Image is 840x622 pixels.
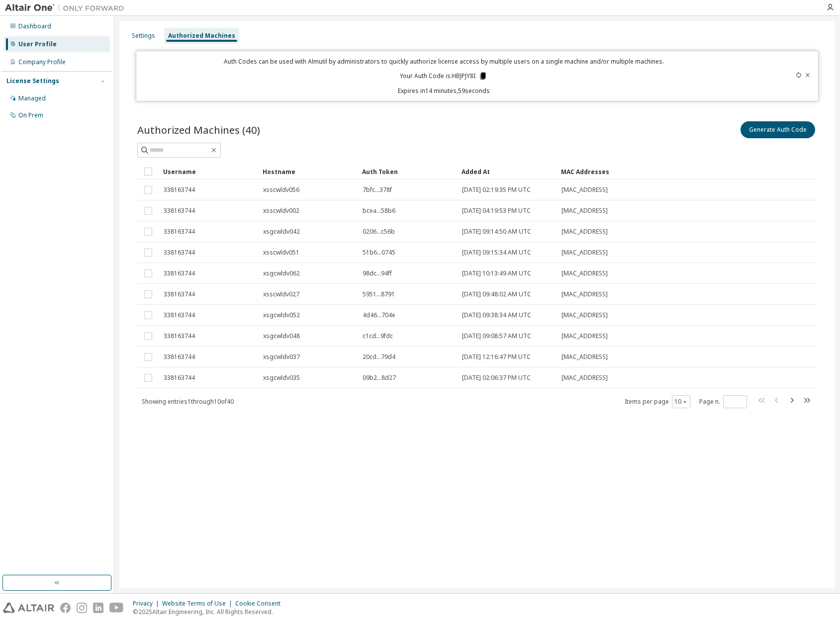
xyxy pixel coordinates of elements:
[462,186,531,194] span: [DATE] 02:19:35 PM UTC
[77,603,87,613] img: instagram.svg
[462,332,531,340] span: [DATE] 09:08:57 AM UTC
[164,374,195,382] span: 338163744
[263,290,299,298] span: xsscwldv027
[462,228,531,236] span: [DATE] 09:14:50 AM UTC
[109,603,124,613] img: youtube.svg
[235,600,286,608] div: Cookie Consent
[363,269,392,277] span: 98dc...94ff
[137,123,260,137] span: Authorized Machines (40)
[263,207,299,215] span: xsscwldv002
[93,603,103,613] img: linkedin.svg
[462,249,531,257] span: [DATE] 09:15:34 AM UTC
[561,186,608,194] span: [MAC_ADDRESS]
[164,249,195,257] span: 338163744
[363,353,395,361] span: 20cd...79d4
[263,353,300,361] span: xsgcwldv037
[462,269,531,277] span: [DATE] 10:13:49 AM UTC
[164,207,195,215] span: 338163744
[164,228,195,236] span: 338163744
[5,3,129,13] img: Altair One
[363,374,396,382] span: 09b2...8d27
[561,311,608,319] span: [MAC_ADDRESS]
[142,87,745,95] p: Expires in 14 minutes, 59 seconds
[699,395,747,408] span: Page n.
[263,311,300,319] span: xsgcwldv052
[6,77,59,85] div: License Settings
[162,600,235,608] div: Website Terms of Use
[462,164,553,179] div: Added At
[163,164,255,179] div: Username
[462,207,531,215] span: [DATE] 04:19:53 PM UTC
[164,311,195,319] span: 338163744
[625,395,690,408] span: Items per page
[142,397,234,406] span: Showing entries 1 through 10 of 40
[362,164,454,179] div: Auth Token
[18,40,57,48] div: User Profile
[18,58,66,66] div: Company Profile
[133,600,162,608] div: Privacy
[263,186,299,194] span: xsscwldv056
[363,311,395,319] span: 4d46...704e
[363,186,392,194] span: 7bfc...378f
[561,207,608,215] span: [MAC_ADDRESS]
[462,290,531,298] span: [DATE] 09:48:02 AM UTC
[164,332,195,340] span: 338163744
[561,228,608,236] span: [MAC_ADDRESS]
[132,32,155,40] div: Settings
[674,398,688,406] button: 10
[164,290,195,298] span: 338163744
[462,353,531,361] span: [DATE] 12:16:47 PM UTC
[164,353,195,361] span: 338163744
[741,121,815,138] button: Generate Auth Code
[60,603,71,613] img: facebook.svg
[400,72,487,81] p: Your Auth Code is: HBJPJY8I
[462,374,531,382] span: [DATE] 02:06:37 PM UTC
[263,374,300,382] span: xsgcwldv035
[263,249,299,257] span: xsscwldv051
[263,332,300,340] span: xsgcwldv048
[363,290,395,298] span: 5951...8791
[561,374,608,382] span: [MAC_ADDRESS]
[18,22,51,30] div: Dashboard
[363,332,393,340] span: c1cd...9fdc
[18,111,43,119] div: On Prem
[561,353,608,361] span: [MAC_ADDRESS]
[561,269,608,277] span: [MAC_ADDRESS]
[3,603,54,613] img: altair_logo.svg
[561,249,608,257] span: [MAC_ADDRESS]
[164,186,195,194] span: 338163744
[164,269,195,277] span: 338163744
[363,207,395,215] span: bcea...58b6
[168,32,235,40] div: Authorized Machines
[263,269,300,277] span: xsgcwldv062
[561,332,608,340] span: [MAC_ADDRESS]
[263,164,354,179] div: Hostname
[263,228,300,236] span: xsgcwldv042
[561,164,713,179] div: MAC Addresses
[462,311,531,319] span: [DATE] 09:38:34 AM UTC
[142,57,745,66] p: Auth Codes can be used with Almutil by administrators to quickly authorize license access by mult...
[363,249,395,257] span: 51b6...0745
[133,608,286,616] p: © 2025 Altair Engineering, Inc. All Rights Reserved.
[18,94,46,102] div: Managed
[561,290,608,298] span: [MAC_ADDRESS]
[363,228,395,236] span: 0206...c56b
